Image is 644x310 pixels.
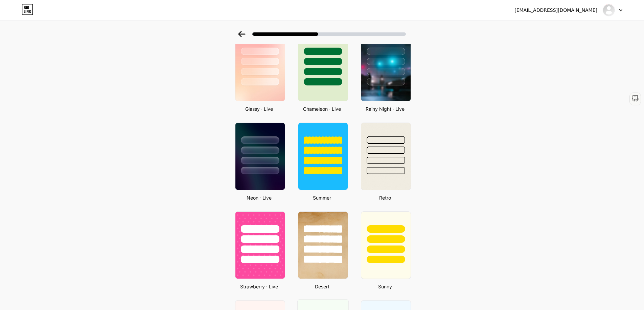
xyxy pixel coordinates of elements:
[514,7,597,14] div: [EMAIL_ADDRESS][DOMAIN_NAME]
[296,105,348,112] div: Chameleon · Live
[296,194,348,201] div: Summer
[359,105,411,112] div: Rainy Night · Live
[233,194,285,201] div: Neon · Live
[296,283,348,290] div: Desert
[602,4,615,17] img: designwhizz
[233,105,285,112] div: Glassy · Live
[233,283,285,290] div: Strawberry · Live
[359,283,411,290] div: Sunny
[359,194,411,201] div: Retro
